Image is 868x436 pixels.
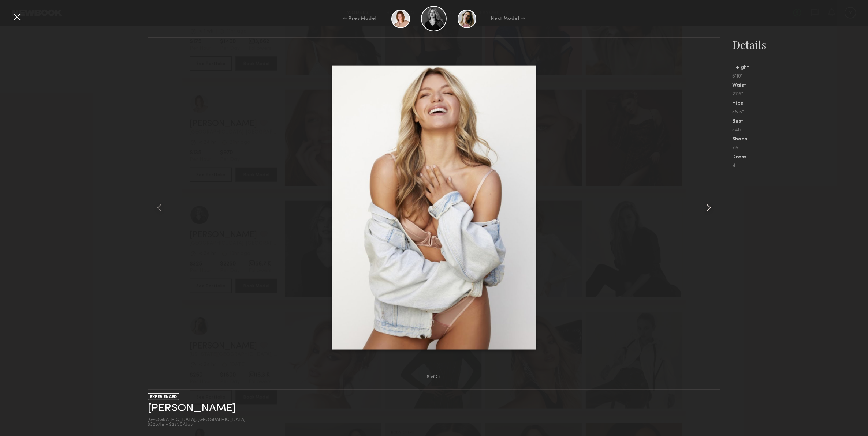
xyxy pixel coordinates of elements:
div: Waist [732,83,868,88]
div: 5'10" [732,74,868,79]
div: 5 of 24 [427,375,441,379]
div: [GEOGRAPHIC_DATA], [GEOGRAPHIC_DATA] [148,418,246,422]
div: 7.5 [732,146,868,151]
div: Next Model → [491,15,525,22]
div: 27.5" [732,92,868,97]
div: Shoes [732,137,868,142]
div: ← Prev Model [343,15,377,22]
div: Dress [732,155,868,160]
div: EXPERIENCED [148,393,179,400]
div: 4 [732,163,868,169]
a: [PERSON_NAME] [148,403,236,414]
div: Hips [732,101,868,106]
div: Bust [732,119,868,124]
div: 34b [732,128,868,133]
div: Details [732,37,868,52]
div: $325/hr • $2250/day [148,422,246,427]
div: Height [732,65,868,70]
div: 38.5" [732,110,868,115]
